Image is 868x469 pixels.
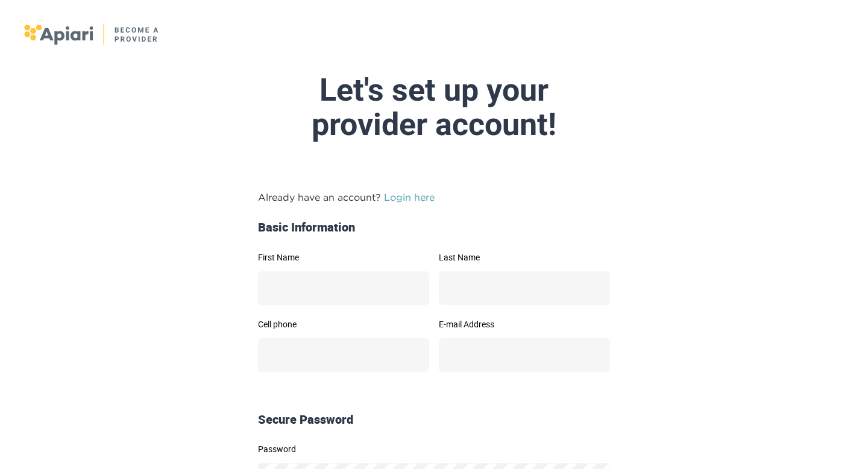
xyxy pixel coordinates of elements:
div: Basic Information [253,219,615,236]
label: E-mail Address [439,320,610,329]
label: Cell phone [258,320,429,329]
label: Password [258,445,610,453]
a: Login here [384,192,435,203]
div: Let's set up your provider account! [149,73,719,142]
img: logo [24,24,160,45]
p: Already have an account? [258,190,610,204]
div: Secure Password [253,411,615,429]
label: First Name [258,253,429,262]
label: Last Name [439,253,610,262]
